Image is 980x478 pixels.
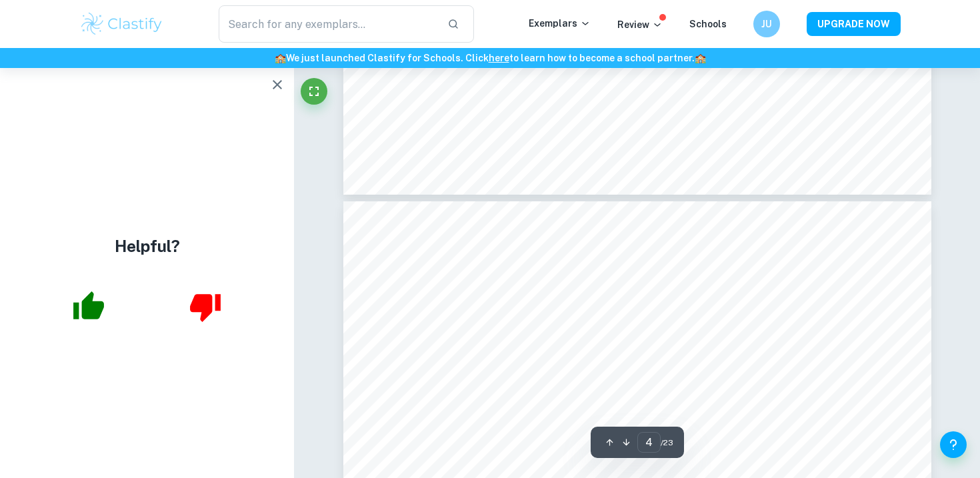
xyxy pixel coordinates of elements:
[689,19,727,29] a: Schools
[79,11,164,37] img: Clastify logo
[617,17,663,32] p: Review
[489,53,509,63] a: here
[695,53,706,63] span: 🏫
[940,431,967,458] button: Help and Feedback
[807,12,901,36] button: UPGRADE NOW
[661,437,673,449] span: / 23
[529,16,591,31] p: Exemplars
[115,234,180,258] h4: Helpful?
[301,78,327,105] button: Fullscreen
[275,53,286,63] span: 🏫
[3,51,977,65] h6: We just launched Clastify for Schools. Click to learn how to become a school partner.
[219,5,437,43] input: Search for any exemplars...
[753,11,780,37] button: JU
[759,17,775,31] h6: JU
